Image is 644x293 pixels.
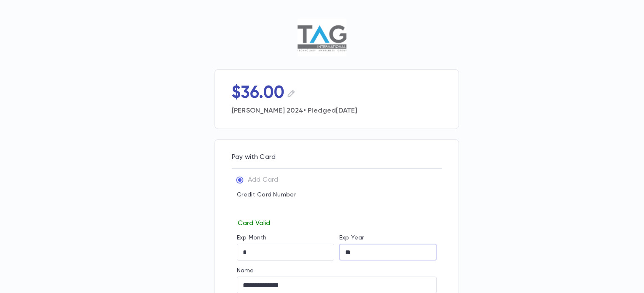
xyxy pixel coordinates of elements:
label: Name [237,267,254,274]
p: [PERSON_NAME] 2024 • Pledged [DATE] [232,103,442,115]
p: Add Card [248,176,278,184]
img: TAG Lakewood [298,19,346,56]
label: Exp Month [237,234,266,241]
p: Card Valid [237,218,437,228]
iframe: card [237,201,437,218]
p: Pay with Card [232,153,442,161]
p: Credit Card Number [237,191,437,198]
p: $36.00 [232,83,284,103]
label: Exp Year [339,234,364,241]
